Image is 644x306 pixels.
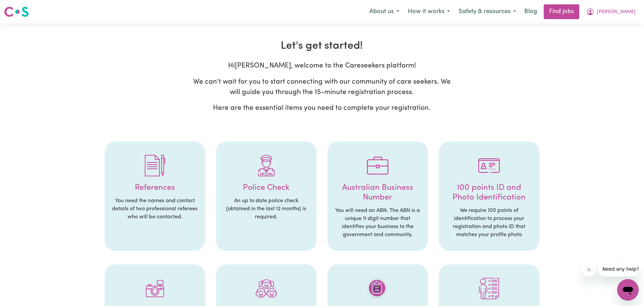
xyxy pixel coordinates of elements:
p: We require 100 points of identification to process your registration and photo ID that matches yo... [445,207,533,239]
p: Hi [PERSON_NAME] , welcome to the Careseekers platform! [192,60,452,71]
h4: Australian Business Number [334,183,421,203]
img: Careseekers logo [4,6,29,18]
button: How it works [404,5,454,19]
h4: Police Check [223,183,310,193]
p: We can't wait for you to start connecting with our community of care seekers. We will guide you t... [192,77,452,97]
iframe: Message from company [598,262,639,276]
h2: Let's get started! [58,40,586,52]
span: [PERSON_NAME] [597,8,636,16]
span: Need any help? [4,5,41,10]
a: Find jobs [544,4,579,19]
p: Here are the essential items you need to complete your registration. [192,103,452,113]
button: About us [365,5,404,19]
p: You need the names and contact details of two professional referees who will be contacted. [111,197,199,221]
iframe: Button to launch messaging window [617,279,639,301]
h4: References [111,183,199,193]
a: Blog [520,4,541,19]
iframe: Close message [582,263,596,276]
button: My Account [582,5,640,19]
p: An up to date police check (obtained in the last 12 months) is required. [223,197,310,221]
button: Safety & resources [454,5,520,19]
a: Careseekers logo [4,4,29,19]
h4: 100 points ID and Photo Identification [445,183,533,203]
p: You will need an ABN. The ABN is a unique 11 digit number that identifies your business to the go... [334,207,421,239]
